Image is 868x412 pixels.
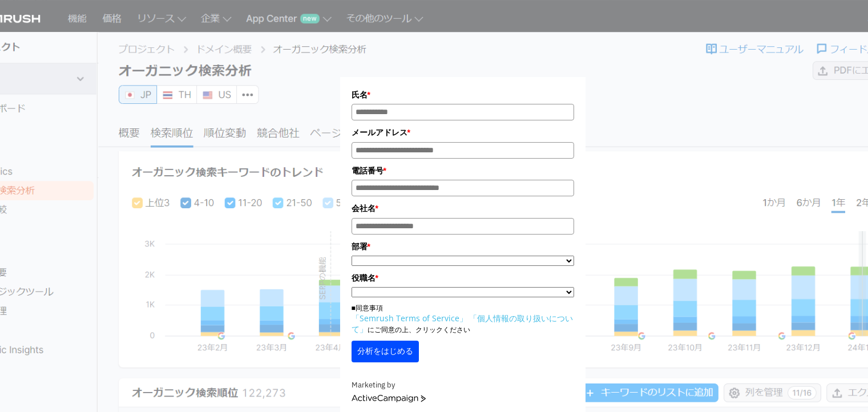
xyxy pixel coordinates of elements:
label: 部署 [352,240,574,253]
a: 「個人情報の取り扱いについて」 [352,313,573,334]
label: 電話番号 [352,164,574,177]
label: 会社名 [352,202,574,215]
label: 役職名 [352,272,574,284]
label: 氏名 [352,88,574,101]
div: Marketing by [352,379,574,391]
p: ■同意事項 にご同意の上、クリックください [352,303,574,335]
button: 分析をはじめる [352,341,419,362]
a: 「Semrush Terms of Service」 [352,313,467,324]
label: メールアドレス [352,126,574,139]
